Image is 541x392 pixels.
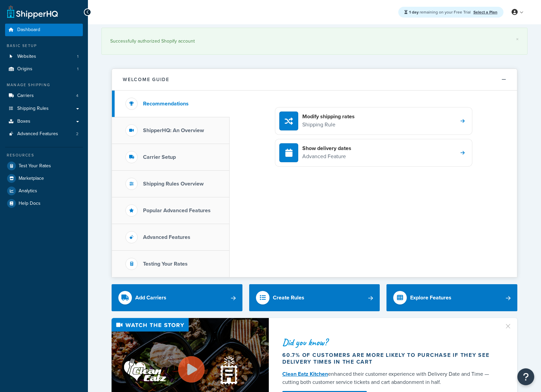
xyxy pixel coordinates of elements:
[19,163,51,169] span: Test Your Rates
[5,63,83,75] a: Origins1
[5,50,83,63] a: Websites1
[143,181,204,187] h3: Shipping Rules Overview
[19,188,37,194] span: Analytics
[17,66,32,72] span: Origins
[17,27,40,33] span: Dashboard
[516,36,519,42] a: ×
[5,152,83,158] div: Resources
[249,284,380,311] a: Create Rules
[282,352,496,365] div: 60.7% of customers are more likely to purchase if they see delivery times in the cart
[5,128,83,140] a: Advanced Features2
[282,370,328,378] a: Clean Eatz Kitchen
[19,201,41,206] span: Help Docs
[143,234,190,240] h3: Advanced Features
[5,128,83,140] li: Advanced Features
[19,176,44,181] span: Marketplace
[17,106,49,112] span: Shipping Rules
[77,54,78,59] span: 1
[409,9,419,15] strong: 1 day
[302,152,351,161] p: Advanced Feature
[135,293,166,302] div: Add Carriers
[5,160,83,172] a: Test Your Rates
[282,370,496,386] div: enhanced their customer experience with Delivery Date and Time — cutting both customer service ti...
[17,131,58,137] span: Advanced Features
[5,115,83,128] a: Boxes
[5,43,83,49] div: Basic Setup
[5,197,83,210] a: Help Docs
[273,293,304,302] div: Create Rules
[143,207,211,214] h3: Popular Advanced Features
[473,9,497,15] a: Select a Plan
[143,261,188,267] h3: Testing Your Rates
[5,90,83,102] a: Carriers4
[302,113,355,120] h4: Modify shipping rates
[517,368,534,385] button: Open Resource Center
[5,102,83,115] a: Shipping Rules
[302,120,355,129] p: Shipping Rule
[143,127,204,133] h3: ShipperHQ: An Overview
[5,50,83,63] li: Websites
[110,36,519,46] div: Successfully authorized Shopify account
[410,293,451,302] div: Explore Features
[112,69,517,91] button: Welcome Guide
[5,24,83,36] a: Dashboard
[76,93,78,99] span: 4
[143,101,189,107] h3: Recommendations
[76,131,78,137] span: 2
[5,185,83,197] a: Analytics
[17,93,34,99] span: Carriers
[409,9,472,15] span: remaining on your Free Trial
[386,284,517,311] a: Explore Features
[5,90,83,102] li: Carriers
[17,119,30,124] span: Boxes
[123,77,169,82] h2: Welcome Guide
[112,284,242,311] a: Add Carriers
[5,172,83,185] a: Marketplace
[143,154,176,160] h3: Carrier Setup
[5,63,83,75] li: Origins
[17,54,36,59] span: Websites
[302,145,351,152] h4: Show delivery dates
[77,66,78,72] span: 1
[282,338,496,347] div: Did you know?
[5,82,83,88] div: Manage Shipping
